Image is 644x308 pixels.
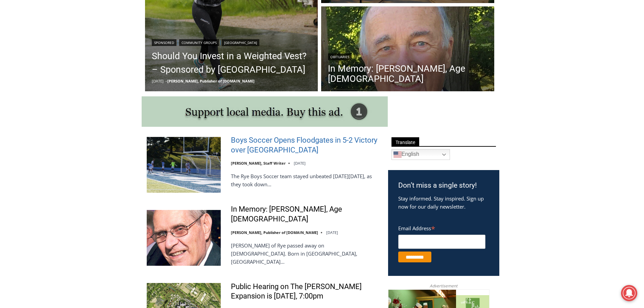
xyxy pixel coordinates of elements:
p: [PERSON_NAME] of Rye passed away on [DEMOGRAPHIC_DATA]. Born in [GEOGRAPHIC_DATA], [GEOGRAPHIC_DA... [231,241,379,266]
a: Obituaries [328,53,352,60]
time: [DATE] [294,161,306,166]
span: Intern @ [DOMAIN_NAME] [177,67,313,82]
a: Boys Soccer Opens Floodgates in 5-2 Victory over [GEOGRAPHIC_DATA] [231,136,379,155]
a: In Memory: [PERSON_NAME], Age [DEMOGRAPHIC_DATA] [328,64,487,84]
a: [PERSON_NAME], Publisher of [DOMAIN_NAME] [167,78,255,84]
div: "the precise, almost orchestrated movements of cutting and assembling sushi and [PERSON_NAME] mak... [70,42,99,81]
a: Sponsored [152,39,176,46]
a: [GEOGRAPHIC_DATA] [222,39,259,46]
img: en [393,150,402,159]
a: [PERSON_NAME], Publisher of [DOMAIN_NAME] [231,230,318,235]
img: In Memory: Donald J. Demas, Age 90 [147,210,221,265]
span: – [165,78,167,84]
p: Stay informed. Stay inspired. Sign up now for our daily newsletter. [398,194,489,211]
h3: Don’t miss a single story! [398,180,489,191]
time: [DATE] [152,78,164,84]
div: | | [152,38,311,46]
a: Intern @ [DOMAIN_NAME] [163,66,328,84]
img: Boys Soccer Opens Floodgates in 5-2 Victory over Westlake [147,137,221,192]
span: Open Tues. - Sun. [PHONE_NUMBER] [2,70,66,95]
label: Email Address [398,221,485,234]
a: Should You Invest in a Weighted Vest? – Sponsored by [GEOGRAPHIC_DATA] [152,49,311,76]
p: The Rye Boys Soccer team stayed unbeated [DATE][DATE], as they took down… [231,172,379,188]
a: English [391,149,450,160]
div: "[PERSON_NAME] and I covered the [DATE] Parade, which was a really eye opening experience as I ha... [171,0,319,66]
a: In Memory: [PERSON_NAME], Age [DEMOGRAPHIC_DATA] [231,205,379,224]
span: Translate [391,137,419,146]
a: Community Groups [179,39,219,46]
a: Public Hearing on The [PERSON_NAME] Expansion is [DATE], 7:00pm [231,282,379,301]
a: [PERSON_NAME], Staff Writer [231,161,286,166]
img: Obituary - Richard Allen Hynson [321,6,494,93]
a: Open Tues. - Sun. [PHONE_NUMBER] [0,68,68,84]
a: Read More In Memory: Richard Allen Hynson, Age 93 [321,6,494,93]
img: support local media, buy this ad [142,96,388,127]
time: [DATE] [326,230,338,235]
span: Advertisement [423,283,464,289]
